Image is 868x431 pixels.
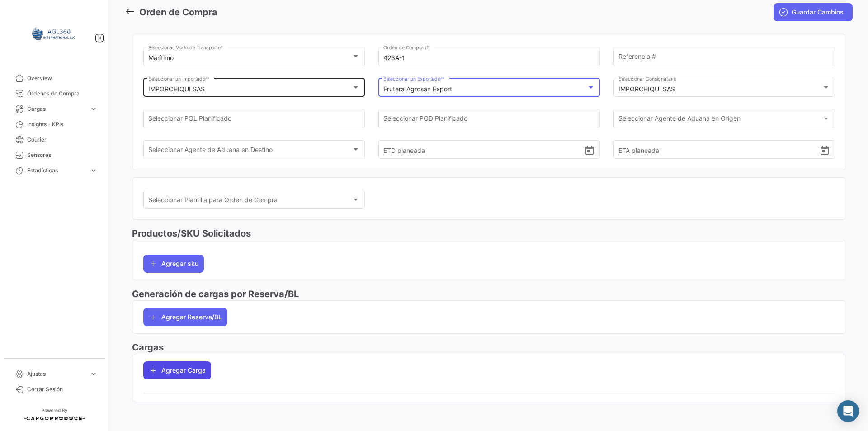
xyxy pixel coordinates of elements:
[27,151,98,159] span: Sensores
[383,85,452,93] mat-select-trigger: Frutera Agrosan Export
[819,145,830,155] button: Open calendar
[132,227,846,240] h3: Productos/SKU Solicitados
[148,147,352,155] span: Seleccionar Agente de Aduana en Destino
[27,166,86,175] span: Estadísticas
[27,90,98,98] span: Órdenes de Compra
[148,198,352,205] span: Seleccionar Plantilla para Orden de Compra
[7,117,101,132] a: Insights - KPIs
[143,255,204,273] button: Agregar sku
[143,308,227,326] button: Agregar Reserva/BL
[27,120,98,128] span: Insights - KPIs
[837,400,859,422] div: Abrir Intercom Messenger
[7,86,101,101] a: Órdenes de Compra
[584,145,595,155] button: Open calendar
[139,6,217,19] h3: Orden de Compra
[27,105,86,113] span: Cargas
[618,117,822,124] span: Seleccionar Agente de Aduana en Origen
[148,54,174,62] mat-select-trigger: Marítimo
[132,341,846,354] h3: Cargas
[143,361,211,379] button: Agregar Carga
[132,288,846,300] h3: Generación de cargas por Reserva/BL
[90,370,98,378] span: expand_more
[774,3,853,21] button: Guardar Cambios
[32,11,77,56] img: 64a6efb6-309f-488a-b1f1-3442125ebd42.png
[618,85,675,93] mat-select-trigger: IMPORCHIQUI SAS
[7,71,101,86] a: Overview
[27,385,98,393] span: Cerrar Sesión
[27,136,98,144] span: Courier
[7,147,101,163] a: Sensores
[90,166,98,175] span: expand_more
[792,8,844,17] span: Guardar Cambios
[27,370,86,378] span: Ajustes
[7,132,101,147] a: Courier
[148,85,205,93] mat-select-trigger: IMPORCHIQUI SAS
[27,74,98,82] span: Overview
[90,105,98,113] span: expand_more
